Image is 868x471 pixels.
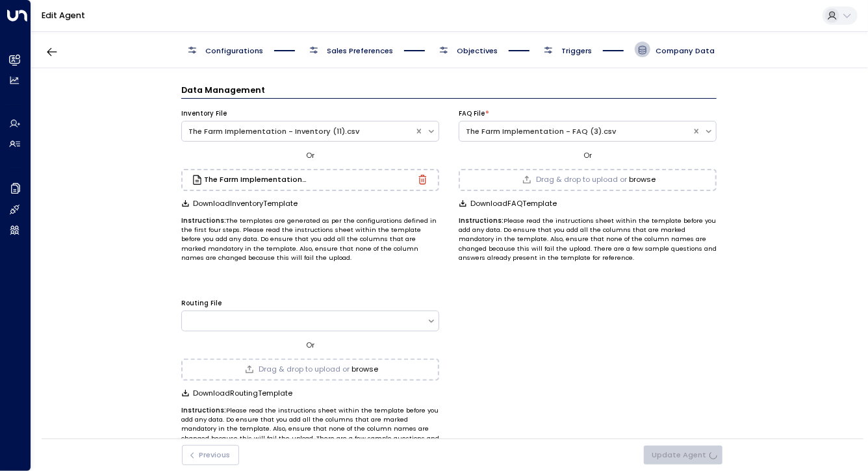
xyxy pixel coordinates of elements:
[459,216,504,225] b: Instructions:
[459,216,717,263] p: Please read the instructions sheet within the template before you add any data. Do ensure that yo...
[259,366,350,373] span: Drag & drop to upload or
[181,109,227,118] label: Inventory File
[457,45,498,56] span: Objectives
[630,175,656,184] button: browse
[656,45,715,56] span: Company Data
[536,176,627,183] span: Drag & drop to upload or
[193,199,298,208] span: Download Inventory Template
[181,389,292,398] button: DownloadRoutingTemplate
[188,126,408,137] div: The Farm Implementation - Inventory (11).csv
[205,45,263,56] span: Configurations
[306,150,314,160] span: Or
[181,216,226,225] b: Instructions:
[459,109,485,118] label: FAQ File
[181,216,439,263] p: The templates are generated as per the configurations defined in the first four steps. Please rea...
[193,389,292,398] span: Download Routing Template
[181,406,226,414] b: Instructions:
[459,199,557,208] button: DownloadFAQTemplate
[466,126,685,137] div: The Farm Implementation - FAQ (3).csv
[181,199,298,208] button: DownloadInventoryTemplate
[181,84,717,99] h3: Data Management
[181,299,222,308] label: Routing File
[42,10,85,21] a: Edit Agent
[352,365,379,374] button: browse
[327,45,393,56] span: Sales Preferences
[561,45,592,56] span: Triggers
[583,150,592,160] span: Or
[204,176,308,183] h3: The Farm Implementation - Inventory (11).csv
[181,406,439,453] p: Please read the instructions sheet within the template before you add any data. Do ensure that yo...
[306,340,314,350] span: Or
[470,199,557,208] span: Download FAQ Template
